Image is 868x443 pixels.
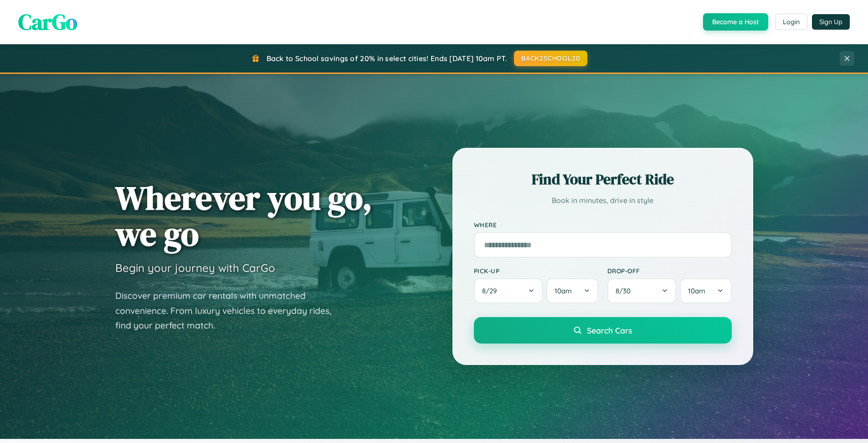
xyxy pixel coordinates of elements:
button: Search Cars [474,317,732,344]
p: Discover premium car rentals with unmatched convenience. From luxury vehicles to everyday rides, ... [115,288,343,333]
span: 8 / 29 [482,287,501,295]
span: 8 / 30 [616,287,635,295]
label: Where [474,221,732,229]
button: 10am [680,278,731,303]
button: 10am [546,278,598,303]
h2: Find Your Perfect Ride [474,169,732,189]
h3: Begin your journey with CarGo [115,261,275,275]
button: BACK2SCHOOL20 [514,51,587,66]
span: Back to School savings of 20% in select cities! Ends [DATE] 10am PT. [267,54,507,63]
label: Drop-off [607,267,732,275]
span: 10am [688,287,705,295]
button: Login [775,14,807,30]
span: 10am [555,287,572,295]
button: 8/30 [607,278,677,303]
span: CarGo [18,7,77,37]
button: Sign Up [812,14,850,30]
button: 8/29 [474,278,543,303]
button: Become a Host [703,13,768,31]
h1: Wherever you go, we go [115,180,372,252]
label: Pick-up [474,267,598,275]
span: Search Cars [587,325,632,335]
p: Book in minutes, drive in style [474,194,732,207]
